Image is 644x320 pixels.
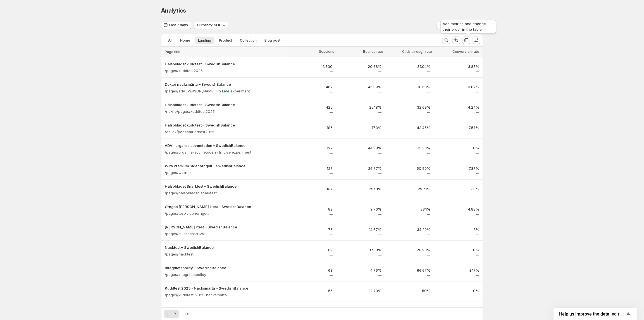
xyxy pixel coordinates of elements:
button: Hälsobladet Snarktest – SwedishBalance [165,183,284,189]
p: /pages/nacktest [165,251,194,257]
p: 4.76% [339,268,381,273]
button: Wira Premium Sidenörngott – SwedishBalance [165,163,284,169]
nav: Pagination [164,310,179,318]
p: experiment [230,88,250,94]
p: 75 [290,227,333,232]
span: All [168,38,172,43]
p: 17.3% [339,125,381,130]
p: [PERSON_NAME] i test – SwedishBalance [165,224,284,230]
span: Bounce rate [363,49,383,54]
button: Sort the results [452,36,460,44]
button: Kuddtest 2025 - Nacksmärta – SwedishBalance [165,285,284,291]
button: View by: All sessions [437,21,483,29]
span: Last 7 days [169,23,188,27]
button: Search and filter results [442,36,450,44]
p: /pages/wira-lp [165,170,191,175]
span: Analytics [161,7,186,14]
p: 44.88% [339,145,381,151]
p: 29.91% [339,186,381,192]
button: Hälsobladet snorketest – SwedishBalance [165,306,284,311]
p: 0% [437,247,479,253]
button: Örngott [PERSON_NAME] i test – SwedishBalance [165,204,284,209]
p: 18.63% [388,84,430,90]
p: 425 [290,104,333,110]
p: 55 [290,288,333,293]
p: In [219,149,222,155]
p: /pages/halsobladet-snarktest [165,190,217,196]
p: /pages/sulor-test2025 [165,231,204,237]
p: 7.87% [437,166,479,171]
button: ADV | urgamla sovmetoden – SwedishBalance [165,143,284,148]
p: 8% [437,227,479,232]
p: 1,300 [290,64,333,69]
p: 69 [290,247,333,253]
p: /pages/kuddtest-2025-nacksmarta [165,292,227,298]
p: 20.38% [339,64,381,69]
p: 4.24% [437,104,479,110]
button: Doktor nacksmärta – SwedishBalance [165,82,284,87]
p: /pages/integritetspolicy [165,272,206,277]
p: 43.45% [388,125,430,130]
p: 0.87% [437,84,479,90]
p: 185 [290,125,333,130]
p: 37.04% [388,64,430,69]
p: 15.33% [388,145,430,151]
p: 45.89% [339,84,381,90]
span: Blog post [264,38,280,43]
p: 4.88% [437,206,479,212]
p: 12.73% [339,288,381,293]
button: Next [171,310,179,318]
p: 37.68% [339,247,381,253]
p: /da-dk/pages/kuddtest2025 [165,129,214,135]
button: Hälsobladet kuddtest – SwedishBalance [165,102,284,108]
p: 50% [388,288,430,293]
p: 66.67% [388,268,430,273]
p: 7.57% [437,125,479,130]
p: Nacktest – SwedishBalance [165,245,284,250]
span: Landing [198,38,211,43]
p: 32.69% [388,104,430,110]
p: Live [222,88,229,94]
span: Sessions [319,49,334,54]
p: 462 [290,84,333,90]
p: 29.71% [388,186,430,192]
p: /pages/test-sidenorngott [165,211,209,216]
p: /no-no/pages/kuddtest2025 [165,109,215,114]
p: 50.59% [388,166,430,171]
p: In [218,88,221,94]
p: 2.8% [437,186,479,192]
button: Hälsobladet kuddtest – SwedishBalance [165,61,284,67]
p: 34.29% [388,227,430,232]
p: 3.17% [437,268,479,273]
button: Integritetspolicy – SwedishBalance [165,265,284,271]
span: Collection [240,38,257,43]
span: Currency: SEK [197,23,220,27]
button: Show survey - Help us improve the detailed report for A/B campaigns [559,311,632,317]
span: Help us improve the detailed report for A/B campaigns [559,311,625,317]
span: 1 / 3 [185,311,190,317]
button: Hälsobladet kuddtest – SwedishBalance [165,122,284,128]
p: 3.85% [437,64,479,69]
p: /pages/urgamla-sovmetoden [165,149,216,155]
span: Page title [165,50,180,54]
p: 9.76% [339,206,381,212]
span: Click-through rate [402,49,432,54]
p: 63 [290,268,333,273]
p: 127 [290,145,333,151]
p: /pages/kuddtest2025 [165,68,203,73]
span: Conversion rate [452,49,479,54]
p: 25.18% [339,104,381,110]
p: experiment [232,149,251,155]
p: 82 [290,206,333,212]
